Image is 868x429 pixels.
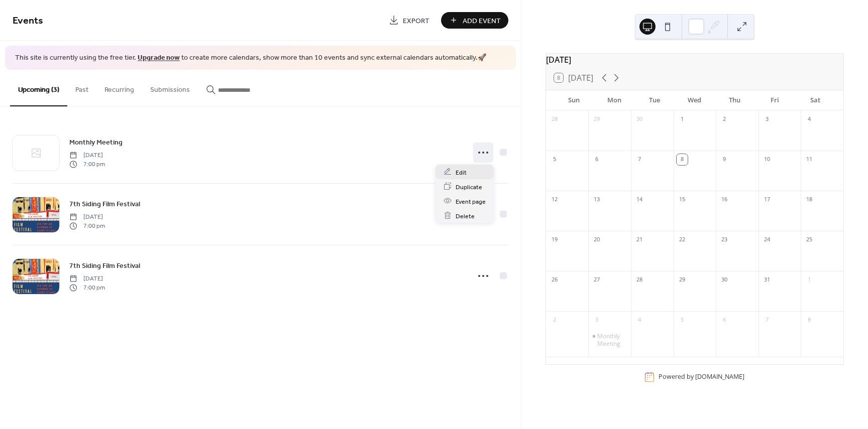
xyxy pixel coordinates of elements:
div: 27 [591,274,602,285]
div: 3 [591,315,602,326]
span: Export [403,16,429,26]
span: Edit [456,167,467,178]
div: 29 [677,274,688,285]
div: 16 [719,194,730,205]
a: 7th Siding Film Festival [69,198,140,210]
span: Add Event [463,16,501,26]
span: [DATE] [69,212,105,221]
div: 30 [634,114,645,125]
div: 1 [804,274,815,285]
div: 5 [677,315,688,326]
span: Monthly Meeting [69,137,123,148]
div: Fri [755,90,795,110]
div: 3 [762,114,773,125]
span: Duplicate [456,182,482,192]
div: Mon [594,90,634,110]
a: Export [381,12,437,29]
a: Monthly Meeting [69,136,123,148]
button: Upcoming (3) [10,70,67,106]
span: 7th Siding Film Festival [69,260,140,271]
div: 8 [804,315,815,326]
div: 24 [762,234,773,245]
button: Recurring [96,70,142,105]
div: 31 [762,274,773,285]
div: Sun [554,90,594,110]
div: 7 [634,154,645,165]
span: Events [13,11,43,31]
div: 20 [591,234,602,245]
a: [DOMAIN_NAME] [695,373,744,381]
div: 22 [677,234,688,245]
div: [DATE] [546,54,843,66]
button: Submissions [142,70,198,105]
div: 21 [634,234,645,245]
div: 25 [804,234,815,245]
div: 28 [634,274,645,285]
div: 8 [677,154,688,165]
div: 4 [804,114,815,125]
div: 1 [677,114,688,125]
div: 18 [804,194,815,205]
div: 4 [634,315,645,326]
div: 12 [549,194,560,205]
div: 26 [549,274,560,285]
a: 7th Siding Film Festival [69,260,140,271]
div: Sat [795,90,835,110]
div: Powered by [659,373,744,381]
div: 2 [549,315,560,326]
div: 11 [804,154,815,165]
div: Wed [675,90,715,110]
div: Monthly Meeting [588,332,631,348]
button: Add Event [441,12,508,29]
div: 7 [762,315,773,326]
span: 7:00 pm [69,283,105,293]
span: 7:00 pm [69,222,105,231]
div: 19 [549,234,560,245]
div: Tue [634,90,675,110]
div: 6 [591,154,602,165]
div: Monthly Meeting [597,332,627,348]
span: 7:00 pm [69,160,105,169]
div: 30 [719,274,730,285]
span: This site is currently using the free tier. to create more calendars, show more than 10 events an... [15,53,486,63]
div: 5 [549,154,560,165]
span: Delete [456,211,475,221]
div: 2 [719,114,730,125]
a: Upgrade now [138,51,180,65]
div: 28 [549,114,560,125]
div: 23 [719,234,730,245]
div: Thu [715,90,755,110]
span: Event page [456,196,486,207]
span: [DATE] [69,274,105,283]
div: 15 [677,194,688,205]
div: 17 [762,194,773,205]
div: 6 [719,315,730,326]
div: 13 [591,194,602,205]
button: Past [67,70,96,105]
div: 29 [591,114,602,125]
span: 7th Siding Film Festival [69,199,140,209]
div: 10 [762,154,773,165]
span: [DATE] [69,151,105,160]
div: 14 [634,194,645,205]
div: 9 [719,154,730,165]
